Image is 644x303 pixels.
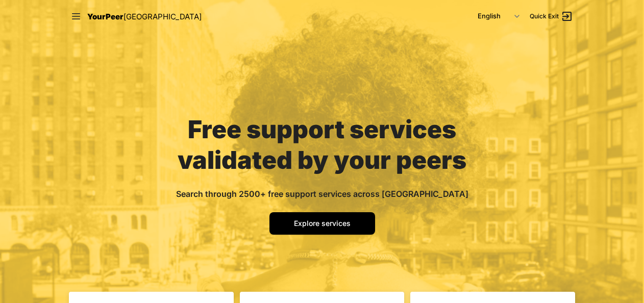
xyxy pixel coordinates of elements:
[530,10,573,22] a: Quick Exit
[123,12,202,21] span: [GEOGRAPHIC_DATA]
[530,12,559,20] span: Quick Exit
[87,12,123,21] span: YourPeer
[87,10,202,23] a: YourPeer[GEOGRAPHIC_DATA]
[294,219,351,228] span: Explore services
[176,189,468,199] span: Search through 2500+ free support services across [GEOGRAPHIC_DATA]
[178,114,466,175] span: Free support services validated by your peers
[269,212,375,235] a: Explore services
